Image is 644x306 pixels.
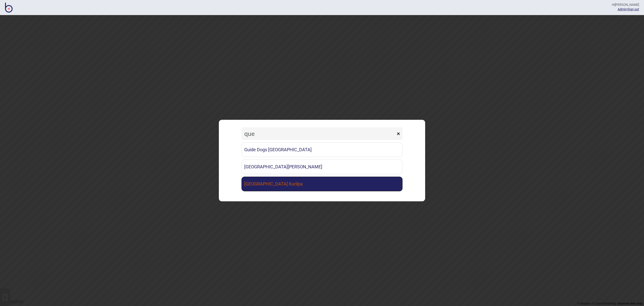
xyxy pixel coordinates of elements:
[5,3,13,13] img: BindiMaps CMS
[627,7,639,11] button: Sign out
[242,177,403,191] a: [GEOGRAPHIC_DATA] Kurilpa
[394,127,403,140] button: ×
[242,127,395,140] input: Search locations by tag + name
[242,160,403,174] a: [GEOGRAPHIC_DATA][PERSON_NAME]
[618,7,627,11] span: |
[612,3,639,7] div: Hi [PERSON_NAME]
[242,142,403,157] a: Guide Dogs [GEOGRAPHIC_DATA]
[618,7,627,11] a: Admin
